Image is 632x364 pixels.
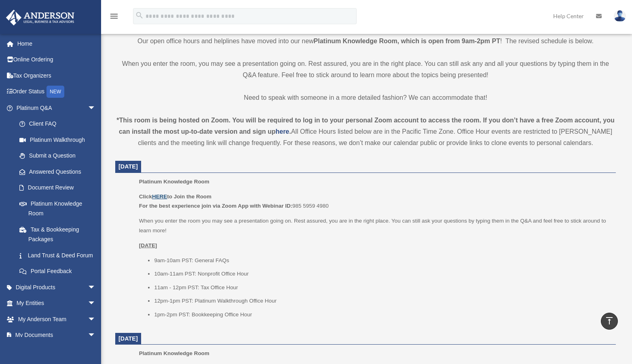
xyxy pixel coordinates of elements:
img: User Pic [614,10,626,22]
a: Submit a Question [11,148,108,164]
a: vertical_align_top [601,313,618,330]
a: Tax & Bookkeeping Packages [11,221,108,247]
a: Platinum Walkthrough [11,132,108,148]
a: HERE [152,194,167,200]
strong: Platinum Knowledge Room, which is open from 9am-2pm PT [314,38,500,44]
a: My Anderson Teamarrow_drop_down [6,311,108,327]
u: [DATE] [139,242,157,248]
a: Answered Questions [11,164,108,180]
div: NEW [47,86,64,98]
a: Client FAQ [11,116,108,132]
span: Platinum Knowledge Room [139,350,209,356]
p: Need to speak with someone in a more detailed fashion? We can accommodate that! [115,92,616,103]
span: arrow_drop_down [88,279,104,296]
a: Platinum Knowledge Room [11,196,104,221]
li: 11am - 12pm PST: Tax Office Hour [154,283,610,292]
span: [DATE] [118,163,138,170]
a: Home [6,36,108,52]
span: arrow_drop_down [88,295,104,312]
p: 985 5959 4980 [139,192,610,211]
strong: . [289,128,291,135]
p: When you enter the room, you may see a presentation going on. Rest assured, you are in the right ... [115,58,616,81]
i: menu [109,11,119,21]
span: [DATE] [118,335,138,342]
a: Platinum Q&Aarrow_drop_down [6,100,108,116]
a: Portal Feedback [11,263,108,280]
span: arrow_drop_down [88,311,104,328]
div: All Office Hours listed below are in the Pacific Time Zone. Office Hour events are restricted to ... [115,115,616,149]
strong: *This room is being hosted on Zoom. You will be required to log in to your personal Zoom account ... [116,117,615,135]
img: Anderson Advisors Platinum Portal [4,10,77,25]
a: Tax Organizers [6,67,108,84]
a: menu [109,14,119,21]
a: here [275,128,289,135]
li: 10am-11am PST: Nonprofit Office Hour [154,269,610,279]
a: My Documentsarrow_drop_down [6,327,108,343]
a: Digital Productsarrow_drop_down [6,279,108,295]
span: Platinum Knowledge Room [139,179,209,185]
span: arrow_drop_down [88,100,104,116]
a: My Entitiesarrow_drop_down [6,295,108,311]
span: arrow_drop_down [88,327,104,344]
p: Our open office hours and helplines have moved into our new ! The revised schedule is below. [115,36,616,47]
b: Click to Join the Room [139,194,211,200]
a: Online Ordering [6,52,108,68]
b: For the best experience join via Zoom App with Webinar ID: [139,203,292,209]
a: Land Trust & Deed Forum [11,247,108,263]
a: Document Review [11,180,108,196]
i: search [135,11,144,20]
li: 1pm-2pm PST: Bookkeeping Office Hour [154,310,610,320]
li: 9am-10am PST: General FAQs [154,256,610,265]
a: Order StatusNEW [6,84,108,100]
li: 12pm-1pm PST: Platinum Walkthrough Office Hour [154,296,610,306]
p: When you enter the room you may see a presentation going on. Rest assured, you are in the right p... [139,216,610,235]
i: vertical_align_top [605,316,614,326]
